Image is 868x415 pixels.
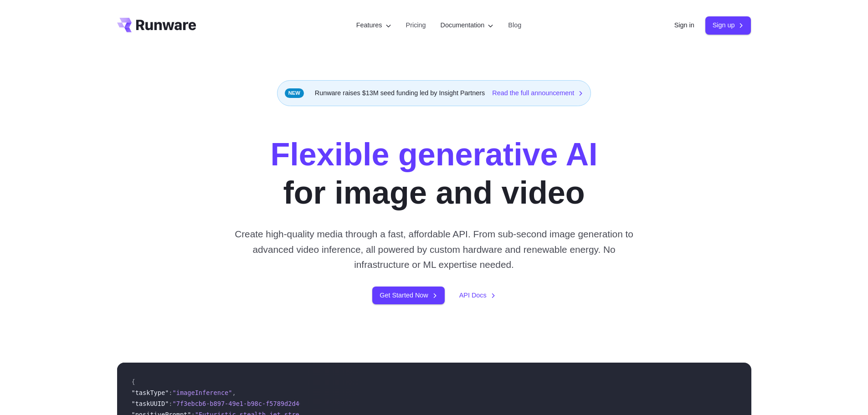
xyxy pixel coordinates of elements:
a: Go to / [117,18,196,32]
span: "taskType" [132,389,169,396]
span: "imageInference" [173,389,232,396]
span: : [169,400,172,407]
span: { [132,378,135,385]
a: Get Started Now [372,287,444,304]
strong: Flexible generative AI [270,137,597,172]
a: Sign in [674,20,694,31]
h1: for image and video [270,135,597,212]
label: Features [356,20,391,31]
span: , [232,389,236,396]
span: "7f3ebcb6-b897-49e1-b98c-f5789d2d40d7" [173,400,314,407]
a: Read the full announcement [492,88,583,98]
span: "taskUUID" [132,400,169,407]
a: Sign up [705,16,751,34]
a: API Docs [459,290,496,301]
a: Pricing [406,20,426,31]
p: Create high-quality media through a fast, affordable API. From sub-second image generation to adv... [231,226,637,272]
label: Documentation [441,20,494,31]
span: : [169,389,172,396]
a: Blog [508,20,521,31]
div: Runware raises $13M seed funding led by Insight Partners [277,80,591,106]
